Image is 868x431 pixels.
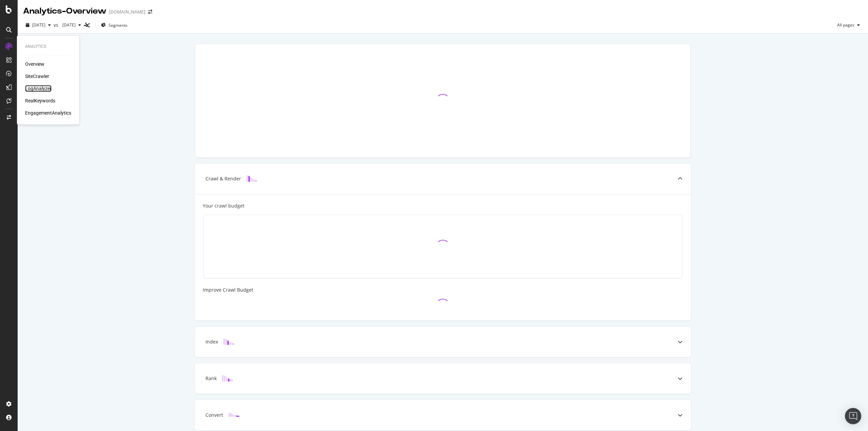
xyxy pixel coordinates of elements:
[205,175,241,182] div: Crawl & Render
[32,22,45,28] span: 2025 Aug. 24th
[60,20,84,31] button: [DATE]
[25,85,52,92] a: LogAnalyzer
[834,22,854,28] span: All pages
[25,110,71,116] a: EngagementAnalytics
[25,97,55,104] a: RealKeywords
[203,202,244,209] div: Your crawl budget
[223,338,234,345] img: block-icon
[54,22,60,28] span: vs
[108,22,127,28] span: Segments
[109,8,145,15] div: [DOMAIN_NAME]
[25,73,49,80] a: SiteCrawler
[205,375,217,382] div: Rank
[25,44,71,50] div: Analytics
[25,61,44,67] a: Overview
[205,412,223,418] div: Convert
[246,175,257,182] img: block-icon
[834,20,863,31] button: All pages
[23,5,106,17] div: Analytics - Overview
[205,338,218,345] div: Index
[845,408,861,424] div: Open Intercom Messenger
[23,20,54,31] button: [DATE]
[203,287,683,293] div: Improve Crawl Budget
[148,9,152,14] div: arrow-right-arrow-left
[229,412,239,418] img: block-icon
[98,20,130,31] button: Segments
[222,375,233,381] img: block-icon
[60,22,76,28] span: 2023 Sep. 16th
